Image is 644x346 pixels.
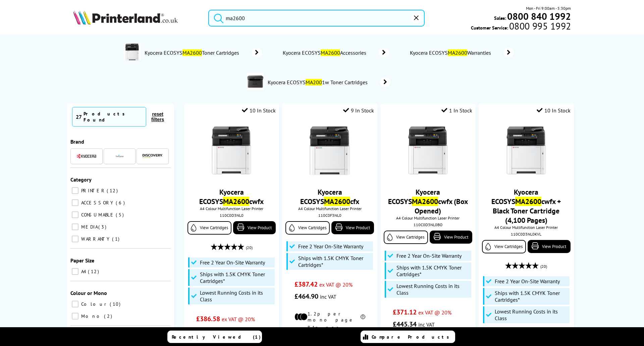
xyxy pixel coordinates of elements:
[305,126,355,176] img: kyocera-ma2600cfx-front-main-small.jpg
[72,224,78,230] input: MEDIA 3
[319,281,353,288] span: ex VAT @ 20%
[200,271,273,284] span: Ships with 1.5K CMYK Toner Cartridges*
[430,231,472,244] a: View Product
[110,301,122,307] span: 10
[372,334,453,340] span: Compare Products
[115,152,124,160] img: Navigator
[409,49,494,56] span: Kyocera ECOSYS Warranties
[107,188,119,194] span: 12
[285,221,329,235] a: View Cartridges
[98,224,108,230] span: 3
[116,200,126,206] span: 6
[79,212,115,218] span: CONSUMABLE
[537,107,571,114] div: 10 In Stock
[526,5,571,11] span: Mon - Fri 9:00am - 5:30pm
[233,221,276,234] a: View Product
[143,154,163,158] img: Discovery
[76,113,82,120] span: 27
[494,15,506,21] span: Sales:
[116,212,125,218] span: 5
[396,252,462,259] span: Free 2 Year On-Site Warranty
[72,268,78,275] input: A4 12
[331,221,374,234] a: View Product
[294,311,365,323] li: 1.2p per mono page
[507,10,571,22] b: 0800 840 1992
[321,49,340,56] mark: MA2600
[247,73,264,90] img: 1102YW3NL0-conspage.jpg
[495,278,560,285] span: Free 2 Year On-Site Warranty
[167,331,262,343] a: Recently Viewed (1)
[208,10,425,27] input: Search pro
[508,23,571,29] span: 0800 995 1992
[79,224,98,230] span: MEDIA
[287,213,372,218] div: 110C0F3NL0
[196,314,220,323] span: £386.58
[124,44,141,60] img: kyocera-ma2600cfx-deptimage.jpg
[144,44,262,62] a: Kyocera ECOSYSMA2600Toner Cartridges
[112,236,121,242] span: 1
[246,241,253,254] span: (20)
[200,289,273,303] span: Lowest Running Costs in its Class
[282,49,369,56] span: Kyocera ECOSYS Accessories
[298,255,371,268] span: Ships with 1.5K CMYK Toner Cartridges*
[70,176,92,183] span: Category
[72,236,78,242] input: WARRANTY 1
[384,231,428,244] a: View Cartridges
[79,200,115,206] span: ACCESSORY
[222,316,255,323] span: ex VAT @ 20%
[501,126,551,176] img: kyocera-ma2600cwfx-main-large-small.jpg
[79,313,103,319] span: Mono
[187,206,276,211] span: A4 Colour Multifunction Laser Printer
[393,308,417,316] span: £371.12
[79,301,109,307] span: Colour
[189,213,274,218] div: 110C0D3NL0
[300,187,359,206] a: Kyocera ECOSYSMA2600cfx
[294,292,318,301] span: £464.90
[409,48,514,57] a: Kyocera ECOSYSMA2600Warranties
[484,232,569,237] div: 110C0D3NL0KVL
[88,268,101,275] span: 12
[528,240,570,253] a: View Product
[343,107,374,114] div: 9 In Stock
[294,280,318,289] span: £387.42
[384,215,472,220] span: A4 Colour Multifunction Laser Printer
[320,293,336,300] span: inc VAT
[506,13,571,19] a: 0800 840 1992
[73,10,178,25] img: Printerland Logo
[182,49,202,56] mark: MA2600
[104,313,114,319] span: 2
[72,187,78,194] input: PRINTER 12
[396,264,470,278] span: Ships with 1.5K CMYK Toner Cartridges*
[146,111,169,122] button: reset filters
[495,308,568,322] span: Lowest Running Costs in its Class
[73,10,200,26] a: Printerland Logo
[361,331,455,343] a: Compare Products
[441,107,472,114] div: 1 In Stock
[298,243,363,250] span: Free 2 Year On-Site Warranty
[187,221,231,235] a: View Cartridges
[199,187,264,206] a: Kyocera ECOSYSMA2600cwfx
[144,49,241,56] span: Kyocera ECOSYS Toner Cartridges
[70,257,94,264] span: Paper Size
[403,126,453,176] img: kyocera-ma2600cwfx-main-large-small.jpg
[79,268,87,275] span: A4
[418,309,451,316] span: ex VAT @ 20%
[72,301,78,307] input: Colour 10
[495,290,568,303] span: Ships with 1.5K CMYK Toner Cartridges*
[471,23,571,31] span: Customer Service:
[396,283,470,296] span: Lowest Running Costs in its Class
[79,236,111,242] span: WARRANTY
[285,206,374,211] span: A4 Colour Multifunction Laser Printer
[515,197,541,206] mark: MA2600
[70,138,84,145] span: Brand
[200,259,265,266] span: Free 2 Year On-Site Warranty
[242,107,276,114] div: 10 In Stock
[482,240,526,253] a: View Cartridges
[448,49,467,56] mark: MA2600
[412,197,438,206] mark: MA2600
[294,325,365,337] li: 8.1p per colour page
[206,126,257,176] img: kyocera-ma2600cwfx-main-large-small.jpg
[172,334,261,340] span: Recently Viewed (1)
[70,290,107,296] span: Colour or Mono
[267,79,370,86] span: Kyocera ECOSYS 1w Toner Cartridges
